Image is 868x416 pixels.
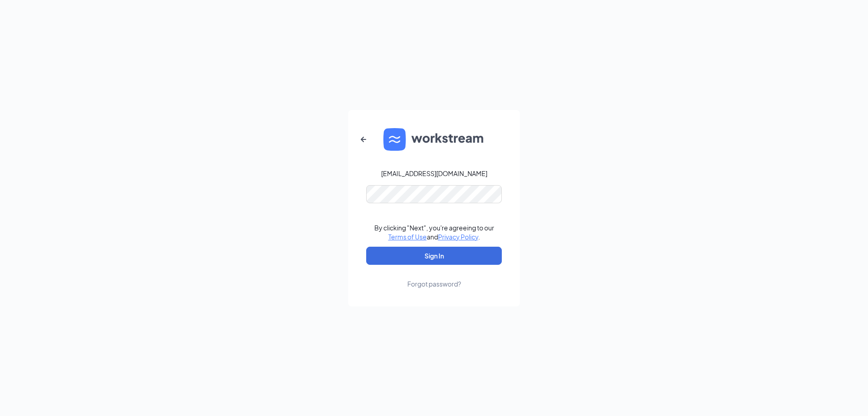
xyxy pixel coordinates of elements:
[366,247,502,265] button: Sign In
[381,169,487,178] div: [EMAIL_ADDRESS][DOMAIN_NAME]
[383,128,485,151] img: WS logo and Workstream text
[407,279,461,288] div: Forgot password?
[438,233,478,241] a: Privacy Policy
[388,233,427,241] a: Terms of Use
[374,223,494,241] div: By clicking "Next", you're agreeing to our and .
[353,129,374,150] button: ArrowLeftNew
[358,134,369,145] svg: ArrowLeftNew
[407,265,461,288] a: Forgot password?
